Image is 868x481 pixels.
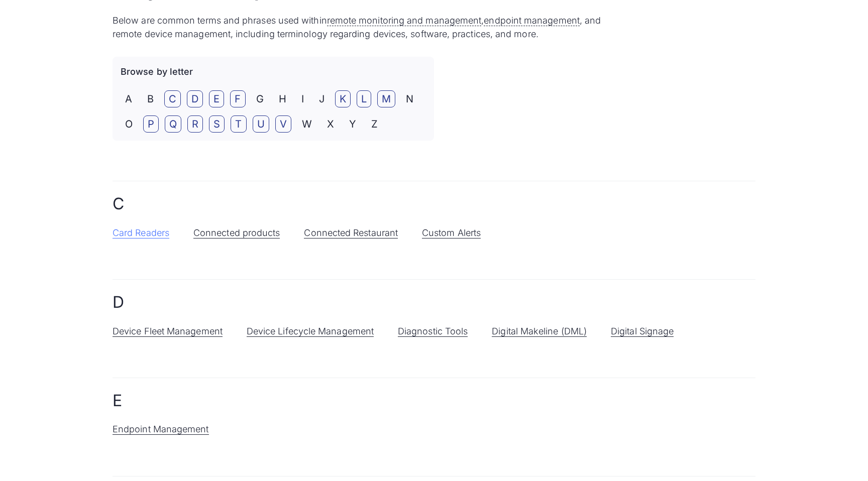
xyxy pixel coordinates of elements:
span: W [297,115,316,133]
a: Endpoint Management [113,424,209,435]
a: R [187,115,203,133]
a: T [231,115,246,133]
span: endpoint management [484,15,580,26]
a: U [253,115,269,133]
a: E [209,90,224,107]
span: B [143,90,158,107]
h2: E [113,390,755,411]
a: Digital Signage [611,326,674,337]
a: Q [165,115,181,133]
a: Device Fleet Management [113,326,223,337]
a: S [209,115,225,133]
a: Connected Restaurant [304,227,398,238]
span: N [401,90,418,107]
a: F [230,90,245,107]
h2: D [113,292,755,313]
a: C [164,90,181,107]
a: V [275,115,291,133]
a: P [143,115,159,133]
a: Device Lifecycle Management [247,326,374,337]
a: Diagnostic Tools [398,326,468,337]
a: Custom Alerts [422,227,481,238]
a: L [357,90,371,107]
a: Connected products [193,227,280,238]
span: remote monitoring and management [327,15,482,26]
h2: C [113,193,755,214]
a: K [335,90,351,107]
span: J [314,90,329,107]
a: M [377,90,395,107]
span: Y [345,115,361,133]
span: H [274,90,291,107]
span: Z [367,115,382,133]
span: I [297,90,308,107]
a: Card Readers [113,227,169,238]
p: Below are common terms and phrases used within , , and remote device management, including termin... [113,14,627,41]
span: G [252,90,268,107]
p: Browse by letter [121,65,193,78]
a: Digital Makeline (DML) [492,326,587,337]
span: X [322,115,339,133]
span: A [121,90,137,107]
a: D [187,90,203,107]
span: O [121,115,137,133]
